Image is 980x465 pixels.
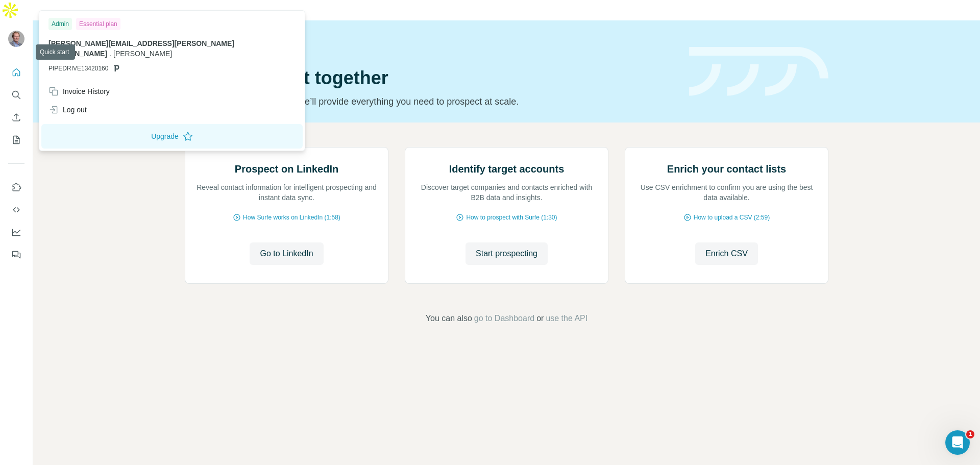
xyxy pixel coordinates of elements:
[8,178,24,197] button: Use Surfe on LinkedIn
[966,430,974,438] span: 1
[48,105,87,115] div: Log out
[536,312,544,325] span: or
[449,162,565,176] h2: Identify target accounts
[195,182,378,203] p: Reveal contact information for intelligent prospecting and instant data sync.
[48,64,108,73] span: PIPEDRIVE13420160
[8,108,24,127] button: Enrich CSV
[476,248,537,260] span: Start prospecting
[415,182,598,203] p: Discover target companies and contacts enriched with B2B data and insights.
[8,201,24,219] button: Use Surfe API
[48,86,110,96] div: Invoice History
[76,18,120,30] div: Essential plan
[48,39,234,58] span: [PERSON_NAME][EMAIL_ADDRESS][PERSON_NAME][DOMAIN_NAME]
[8,131,24,149] button: My lists
[8,63,24,82] button: Quick start
[945,430,970,455] iframe: Intercom live chat
[474,312,534,325] button: go to Dashboard
[185,39,677,50] div: Quick start
[635,182,818,203] p: Use CSV enrichment to confirm you are using the best data available.
[8,246,24,264] button: Feedback
[695,242,758,265] button: Enrich CSV
[250,242,323,265] button: Go to LinkedIn
[694,213,770,222] span: How to upload a CSV (2:59)
[235,162,338,176] h2: Prospect on LinkedIn
[426,312,472,325] span: You can also
[465,242,548,265] button: Start prospecting
[546,312,587,325] button: use the API
[41,124,303,149] button: Upgrade
[185,94,677,109] p: Pick your starting point and we’ll provide everything you need to prospect at scale.
[8,223,24,241] button: Dashboard
[243,213,340,222] span: How Surfe works on LinkedIn (1:58)
[185,68,677,88] h1: Let’s prospect together
[8,86,24,104] button: Search
[466,213,557,222] span: How to prospect with Surfe (1:30)
[667,162,786,176] h2: Enrich your contact lists
[689,47,828,96] img: banner
[48,18,72,30] div: Admin
[8,31,24,47] img: Avatar
[705,248,748,260] span: Enrich CSV
[109,50,111,58] span: .
[113,50,172,58] span: [PERSON_NAME]
[260,248,313,260] span: Go to LinkedIn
